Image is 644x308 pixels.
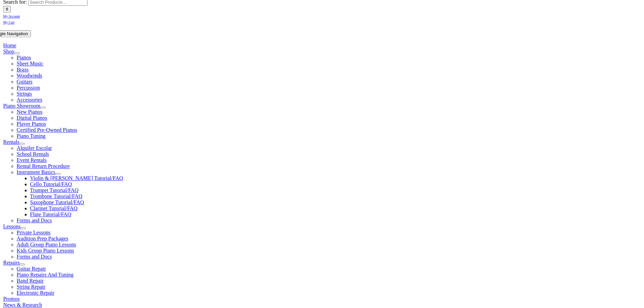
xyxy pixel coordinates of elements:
[17,242,76,247] a: Adult Group Piano Lessons
[17,290,54,296] a: Electronic Repair
[17,97,42,103] a: Accessories
[3,260,20,265] a: Repairs
[17,73,42,78] a: Woodwinds
[17,79,33,84] a: Guitars
[17,266,46,271] a: Guitar Repair
[17,284,46,290] a: String Repair
[3,103,41,109] a: Piano Showroom
[3,224,21,229] a: Lessons
[17,127,77,133] a: Certified Pre-Owned Pianos
[30,193,83,199] a: Trombone Tutorial/FAQ
[17,151,49,157] a: School Rentals
[19,263,25,265] button: Open submenu of Repairs
[3,20,15,24] span: My Cart
[20,227,26,229] button: Open submenu of Lessons
[17,163,70,169] a: Rental Return Procedure
[30,181,72,187] a: Cello Tutorial/FAQ
[30,175,123,181] a: Violin & [PERSON_NAME] Tutorial/FAQ
[3,14,20,18] span: My Account
[3,302,42,308] a: News & Research
[3,6,11,13] input: Search
[17,157,47,163] a: Event Rentals
[17,248,74,253] a: Kids Group Piano Lessons
[17,254,52,259] a: Forms and Docs
[30,205,78,211] a: Clarinet Tutorial/FAQ
[17,145,52,151] a: Alquiler Escolar
[17,115,47,121] a: Digital Pianos
[3,296,20,302] a: Promos
[3,139,19,145] a: Rentals
[17,218,52,223] a: Forms and Docs
[17,272,73,278] a: Piano Repairs And Tuning
[30,187,78,193] a: Trumpet Tutorial/FAQ
[17,85,40,90] a: Percussion
[3,43,16,48] a: Home
[17,61,44,66] a: Sheet Music
[3,13,20,18] a: My Account
[30,199,84,205] a: Saxophone Tutorial/FAQ
[17,67,29,72] a: Brass
[3,19,15,24] a: My Cart
[17,91,32,97] a: Strings
[30,211,71,217] a: Flute Tutorial/FAQ
[17,230,51,235] a: Private Lessons
[17,55,31,60] a: Pianos
[3,49,14,54] a: Shop
[17,121,46,127] a: Player Pianos
[55,173,61,175] button: Open submenu of Instrument Basics
[17,169,55,175] a: Instrument Basics
[17,278,44,284] a: Band Repair
[17,133,46,139] a: Piano Tuning
[17,109,43,115] a: New Pianos
[17,236,68,241] a: Audition Prep Packages
[14,52,20,54] button: Open submenu of Shop
[40,107,46,109] button: Open submenu of Piano Showroom
[19,143,25,145] button: Open submenu of Rentals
